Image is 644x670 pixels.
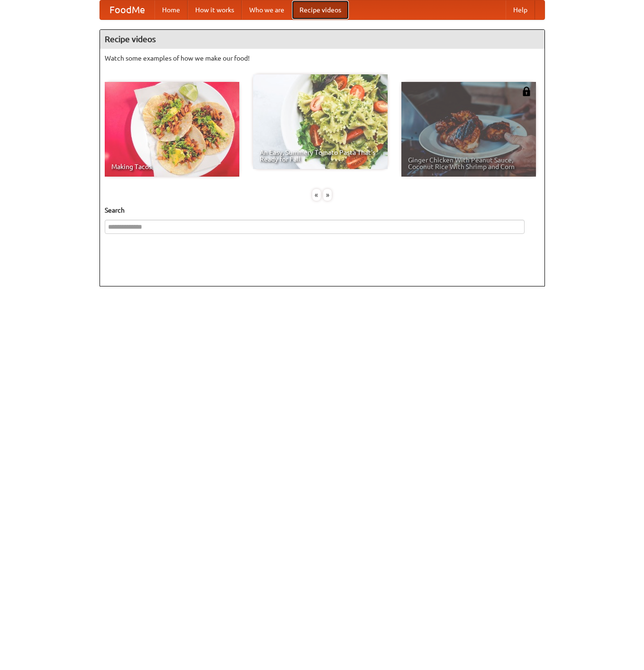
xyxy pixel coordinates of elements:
img: 483408.png [522,87,531,96]
a: Recipe videos [292,0,349,19]
a: An Easy, Summery Tomato Pasta That's Ready for Fall [253,74,388,169]
a: Who we are [242,0,292,19]
span: An Easy, Summery Tomato Pasta That's Ready for Fall [260,149,381,162]
span: Making Tacos [111,163,233,170]
h5: Search [105,205,540,215]
a: FoodMe [100,0,154,19]
div: « [312,189,321,201]
p: Watch some examples of how we make our food! [105,54,540,63]
a: Home [154,0,188,19]
div: » [323,189,332,201]
h4: Recipe videos [100,30,544,49]
a: How it works [188,0,242,19]
a: Help [506,0,535,19]
a: Making Tacos [105,82,239,177]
